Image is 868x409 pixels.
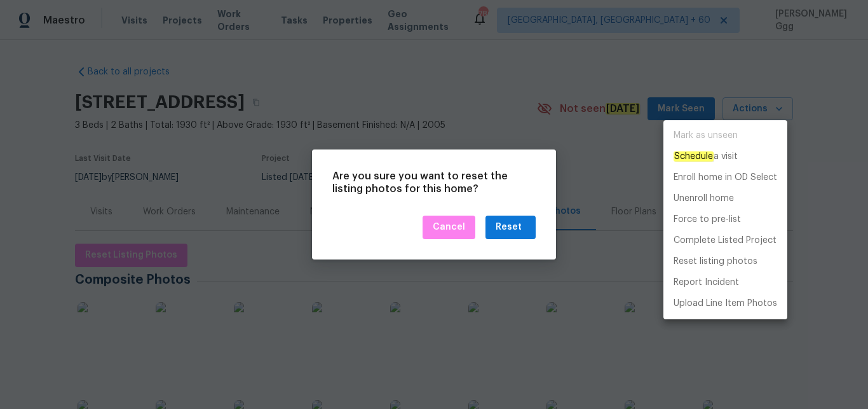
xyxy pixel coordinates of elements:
p: Reset listing photos [674,255,757,268]
p: Complete Listed Project [674,234,776,247]
p: Upload Line Item Photos [674,297,777,310]
p: a visit [674,150,738,163]
p: Enroll home in OD Select [674,171,777,184]
p: Unenroll home [674,192,734,205]
p: Report Incident [674,276,739,289]
p: Force to pre-list [674,213,741,226]
em: Schedule [674,151,714,162]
